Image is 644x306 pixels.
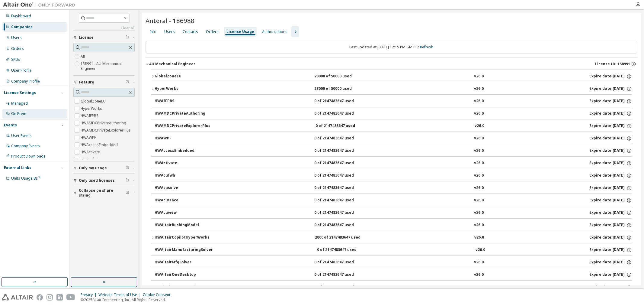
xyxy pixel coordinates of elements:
[155,86,209,92] div: HyperWorks
[474,99,484,104] div: v26.0
[155,223,209,228] div: HWAltairBushingModel
[155,123,210,129] div: HWAMDCPrivateExplorerPlus
[314,99,369,104] div: 0 of 2147483647 used
[46,294,53,301] img: instagram.svg
[589,111,632,116] div: Expire date: [DATE]
[11,35,22,40] div: Users
[2,294,33,301] img: altair_logo.svg
[475,123,484,129] div: v26.0
[155,173,209,178] div: HWAcufwh
[206,29,219,34] div: Orders
[155,194,632,207] button: HWAcutrace0 of 2147483647 usedv26.0Expire date:[DATE]
[589,210,632,216] div: Expire date: [DATE]
[81,119,127,127] label: HWAMDCPrivateAuthoring
[73,31,135,44] button: License
[155,144,632,158] button: HWAccessEmbedded0 of 2147483647 usedv26.0Expire date:[DATE]
[81,134,97,141] label: HWAWPF
[81,141,119,148] label: HWAccessEmbedded
[155,256,632,269] button: HWAltairMfgSolver0 of 2147483647 usedv26.0Expire date:[DATE]
[155,198,209,203] div: HWAcutrace
[589,185,632,191] div: Expire date: [DATE]
[73,26,135,31] a: Clear all
[151,82,632,96] button: HyperWorks23000 of 50000 usedv26.0Expire date:[DATE]
[589,86,632,92] div: Expire date: [DATE]
[314,74,369,79] div: 23000 of 50000 used
[589,123,632,129] div: Expire date: [DATE]
[37,294,43,301] img: facebook.svg
[146,16,194,25] span: Anteral - 186988
[98,292,143,297] div: Website Terms of Use
[155,260,209,265] div: HWAltairMfgSolver
[589,198,632,203] div: Expire date: [DATE]
[73,186,135,200] button: Collapse on share string
[126,80,129,85] span: Clear filter
[262,29,287,34] div: Authorizations
[81,292,98,297] div: Privacy
[474,198,484,203] div: v26.0
[314,136,369,141] div: 0 of 2147483647 used
[589,161,632,166] div: Expire date: [DATE]
[155,136,209,141] div: HWAWPF
[155,268,632,282] button: HWAltairOneDesktop0 of 2147483647 usedv26.0Expire date:[DATE]
[81,105,103,112] label: HyperWorks
[474,86,484,92] div: v26.0
[155,99,209,104] div: HWAIFPBS
[11,133,32,138] div: User Events
[155,206,632,220] button: HWAcuview0 of 2147483647 usedv26.0Expire date:[DATE]
[4,165,31,170] div: External Links
[81,297,174,302] p: © 2025 Altair Engineering, Inc. All Rights Reserved.
[149,62,195,67] div: AU Mechanical Engineer
[155,132,632,145] button: HWAWPF0 of 2147483647 usedv26.0Expire date:[DATE]
[155,95,632,108] button: HWAIFPBS0 of 2147483647 usedv26.0Expire date:[DATE]
[589,173,632,178] div: Expire date: [DATE]
[11,79,40,84] div: Company Profile
[79,35,94,40] span: License
[79,166,107,171] span: Only my usage
[155,272,209,278] div: HWAltairOneDesktop
[146,57,637,71] button: AU Mechanical EngineerLicense ID: 158991
[474,136,484,141] div: v26.0
[79,178,115,183] span: Only used licenses
[155,157,632,170] button: HWActivate0 of 2147483647 usedv26.0Expire date:[DATE]
[56,294,63,301] img: linkedin.svg
[474,111,484,116] div: v26.0
[81,60,135,72] label: 158991 - AU Mechanical Engineer
[314,260,369,265] div: 0 of 2147483647 used
[126,35,129,40] span: Clear filter
[474,161,484,166] div: v26.0
[73,174,135,187] button: Only used licenses
[474,223,484,228] div: v26.0
[11,46,24,51] div: Orders
[79,80,94,85] span: Feature
[474,285,484,290] div: v26.0
[81,98,107,105] label: GlobalZoneEU
[11,68,32,73] div: User Profile
[155,107,632,120] button: HWAMDCPrivateAuthoring0 of 2147483647 usedv26.0Expire date:[DATE]
[143,292,174,297] div: Cookie Consent
[11,144,40,148] div: Company Events
[164,29,175,34] div: Users
[314,148,369,154] div: 0 of 2147483647 used
[420,44,434,50] a: Refresh
[314,173,369,178] div: 0 of 2147483647 used
[81,112,100,119] label: HWAIFPBS
[314,272,369,278] div: 0 of 2147483647 used
[155,74,209,79] div: GlobalZoneEU
[155,148,209,154] div: HWAccessEmbedded
[11,111,26,116] div: On Prem
[11,176,41,181] span: Units Usage BI
[126,178,129,183] span: Clear filter
[589,223,632,228] div: Expire date: [DATE]
[316,123,370,129] div: 0 of 2147483647 used
[149,29,156,34] div: Info
[314,161,369,166] div: 0 of 2147483647 used
[226,29,254,34] div: License Usage
[589,247,632,253] div: Expire date: [DATE]
[11,57,20,62] div: SKUs
[155,235,210,240] div: HWAltairCopilotHyperWorks
[11,101,28,106] div: Managed
[151,231,632,244] button: HWAltairCopilotHyperWorks2000 of 2147483647 usedv26.0Expire date:[DATE]
[155,119,632,133] button: HWAMDCPrivateExplorerPlus0 of 2147483647 usedv26.0Expire date:[DATE]
[4,123,17,128] div: Events
[3,2,78,8] img: Altair One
